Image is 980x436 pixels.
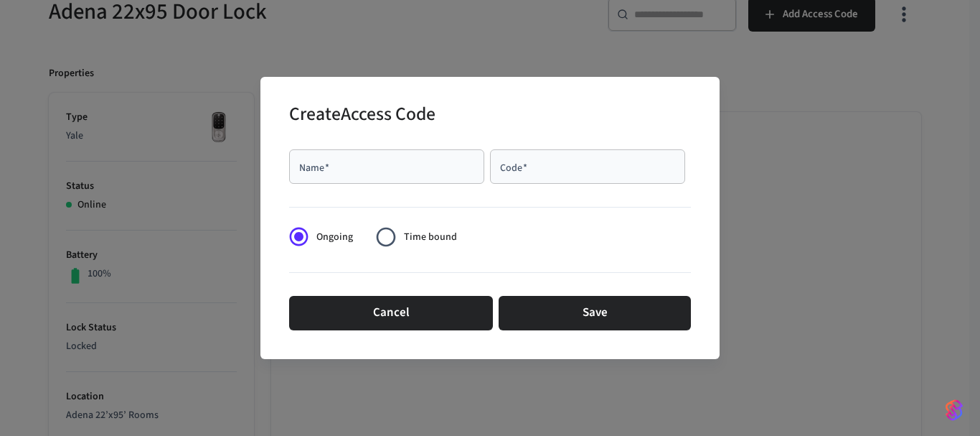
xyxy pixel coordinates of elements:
img: SeamLogoGradient.69752ec5.svg [946,399,963,422]
h2: Create Access Code [289,94,435,138]
span: Time bound [404,230,457,245]
button: Save [499,296,691,330]
span: Ongoing [316,230,353,245]
button: Cancel [289,296,493,330]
